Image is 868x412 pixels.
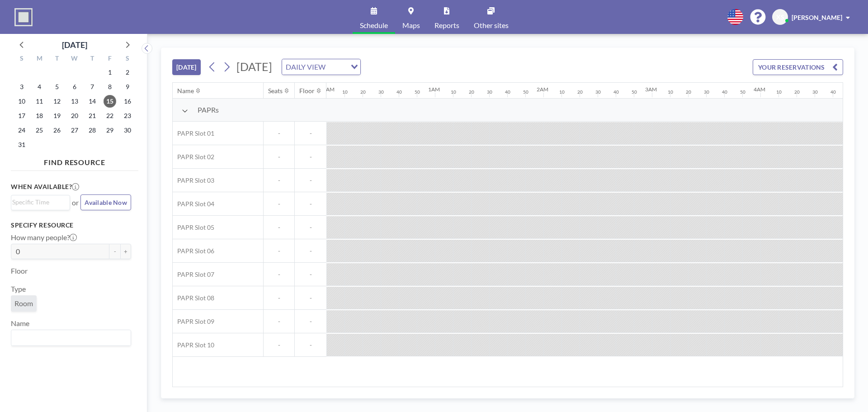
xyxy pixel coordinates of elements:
[264,270,294,279] span: -
[295,200,326,208] span: -
[686,89,691,95] div: 20
[68,95,81,108] span: Wednesday, August 13, 2025
[830,89,836,95] div: 40
[236,60,272,73] span: [DATE]
[121,95,134,108] span: Saturday, August 16, 2025
[14,8,33,26] img: organization-logo
[11,154,138,167] h4: FIND RESOURCE
[15,109,28,122] span: Sunday, August 17, 2025
[104,95,116,108] span: Friday, August 15, 2025
[595,89,601,95] div: 30
[434,22,459,29] span: Reports
[121,124,134,137] span: Saturday, August 30, 2025
[776,13,784,21] span: XS
[83,53,101,65] div: T
[537,86,548,93] div: 2AM
[776,89,782,95] div: 10
[295,294,326,302] span: -
[295,176,326,185] span: -
[295,317,326,326] span: -
[282,59,360,75] div: Search for option
[613,89,619,95] div: 40
[121,109,134,122] span: Saturday, August 23, 2025
[284,61,327,73] span: DAILY VIEW
[120,244,131,259] button: +
[295,341,326,349] span: -
[86,109,99,122] span: Thursday, August 21, 2025
[268,87,283,95] div: Seats
[86,81,99,93] span: Thursday, August 7, 2025
[104,124,116,137] span: Friday, August 29, 2025
[11,330,131,346] div: Search for option
[68,81,81,93] span: Wednesday, August 6, 2025
[173,341,214,349] span: PAPR Slot 10
[342,89,348,95] div: 10
[121,66,134,79] span: Saturday, August 2, 2025
[104,66,116,79] span: Friday, August 1, 2025
[577,89,583,95] div: 20
[11,221,131,229] h3: Specify resource
[264,129,294,137] span: -
[12,332,126,344] input: Search for option
[11,233,77,242] label: How many people?
[173,270,214,279] span: PAPR Slot 07
[109,244,120,259] button: -
[33,81,46,93] span: Monday, August 4, 2025
[295,153,326,161] span: -
[428,86,440,93] div: 1AM
[523,89,528,95] div: 50
[48,53,66,65] div: T
[15,95,28,108] span: Sunday, August 10, 2025
[295,129,326,137] span: -
[328,61,345,73] input: Search for option
[487,89,492,95] div: 30
[396,89,402,95] div: 40
[11,195,70,209] div: Search for option
[173,247,214,255] span: PAPR Slot 06
[559,89,565,95] div: 10
[378,89,384,95] div: 30
[118,53,136,65] div: S
[173,176,214,185] span: PAPR Slot 03
[68,124,81,137] span: Wednesday, August 27, 2025
[14,299,33,308] span: Room
[668,89,673,95] div: 10
[11,284,26,294] label: Type
[66,53,84,65] div: W
[704,89,709,95] div: 30
[264,200,294,208] span: -
[173,294,214,302] span: PAPR Slot 08
[295,247,326,255] span: -
[173,129,214,137] span: PAPR Slot 01
[51,124,63,137] span: Tuesday, August 26, 2025
[80,194,131,210] button: Available Now
[320,86,335,93] div: 12AM
[33,124,46,137] span: Monday, August 25, 2025
[812,89,818,95] div: 30
[121,81,134,93] span: Saturday, August 9, 2025
[86,124,99,137] span: Thursday, August 28, 2025
[198,105,219,114] span: PAPRs
[173,223,214,232] span: PAPR Slot 05
[264,153,294,161] span: -
[72,198,79,207] span: or
[474,22,509,29] span: Other sites
[51,95,63,108] span: Tuesday, August 12, 2025
[360,89,366,95] div: 20
[360,22,388,29] span: Schedule
[11,319,29,328] label: Name
[172,59,201,75] button: [DATE]
[299,87,315,95] div: Floor
[722,89,727,95] div: 40
[11,266,28,275] label: Floor
[645,86,657,93] div: 3AM
[754,86,765,93] div: 4AM
[104,81,116,93] span: Friday, August 8, 2025
[85,199,127,206] span: Available Now
[33,95,46,108] span: Monday, August 11, 2025
[505,89,510,95] div: 40
[792,14,842,21] span: [PERSON_NAME]
[794,89,800,95] div: 20
[753,59,843,75] button: YOUR RESERVATIONS
[51,109,63,122] span: Tuesday, August 19, 2025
